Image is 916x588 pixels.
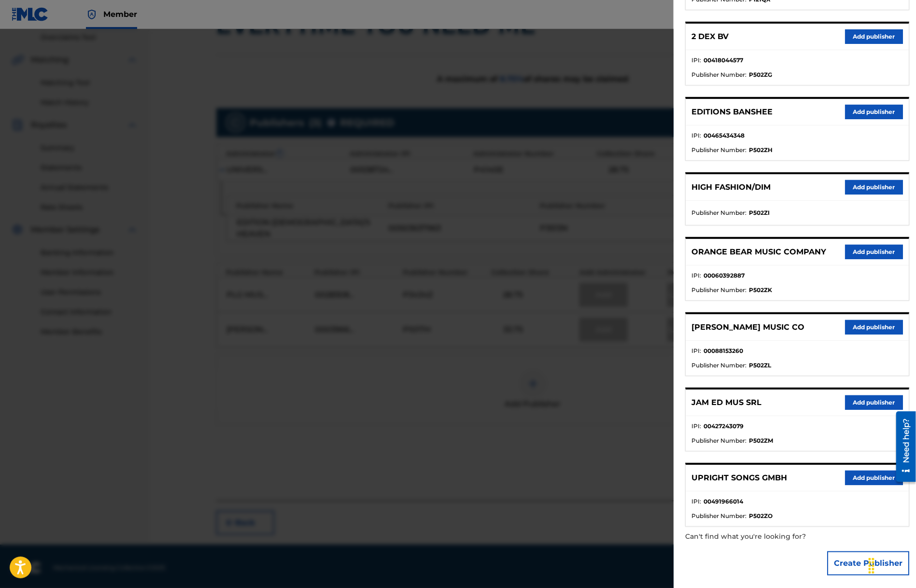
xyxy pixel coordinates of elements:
[691,209,747,217] span: Publisher Number :
[685,527,854,546] p: Can't find what you're looking for?
[691,347,701,355] span: IPI :
[868,542,916,588] div: Chatwidget
[749,436,773,445] strong: P502ZM
[691,512,747,520] span: Publisher Number :
[691,246,826,258] p: ORANGE BEAR MUSIC COMPANY
[704,131,745,140] strong: 00465434348
[868,542,916,588] iframe: Chat Widget
[691,322,804,333] p: [PERSON_NAME] MUSIC CO
[845,471,903,485] button: Add publisher
[889,408,916,486] iframe: Resource Center
[864,551,879,580] div: Slepen
[691,131,701,140] span: IPI :
[691,271,701,280] span: IPI :
[691,497,701,506] span: IPI :
[704,347,743,355] strong: 00088153260
[86,9,98,20] img: Top Rightsholder
[749,361,771,370] strong: P502ZL
[691,56,701,65] span: IPI :
[704,497,743,506] strong: 00491966014
[845,29,903,44] button: Add publisher
[704,271,745,280] strong: 00060392887
[845,320,903,335] button: Add publisher
[12,7,49,21] img: MLC Logo
[103,9,137,20] span: Member
[691,361,747,370] span: Publisher Number :
[691,70,747,79] span: Publisher Number :
[691,146,747,154] span: Publisher Number :
[691,31,729,42] p: 2 DEX BV
[827,551,909,575] button: Create Publisher
[691,106,773,118] p: EDITIONS BANSHEE
[845,395,903,410] button: Add publisher
[845,180,903,195] button: Add publisher
[691,182,771,193] p: HIGH FASHION/DIM
[749,286,772,294] strong: P502ZK
[691,286,747,294] span: Publisher Number :
[691,436,747,445] span: Publisher Number :
[691,422,701,431] span: IPI :
[749,146,773,154] strong: P502ZH
[691,397,761,408] p: JAM ED MUS SRL
[749,70,772,79] strong: P502ZG
[749,512,773,520] strong: P502ZO
[845,105,903,119] button: Add publisher
[845,245,903,259] button: Add publisher
[704,56,743,65] strong: 00418044577
[704,422,744,431] strong: 00427243079
[691,472,787,484] p: UPRIGHT SONGS GMBH
[749,209,770,217] strong: P502ZI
